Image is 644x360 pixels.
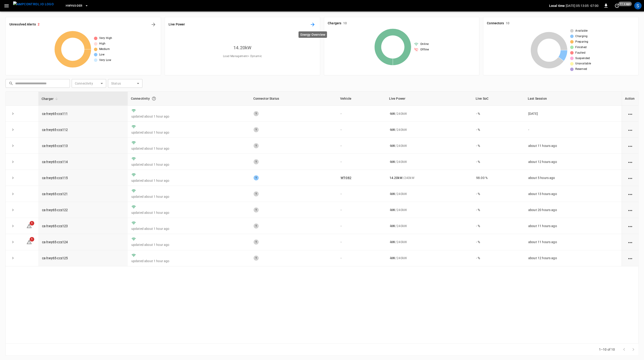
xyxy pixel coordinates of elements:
[472,138,525,154] td: - %
[575,40,588,44] span: Preparing
[131,114,246,119] p: updated about 1 hour ago
[472,186,525,202] td: - %
[233,44,251,51] h6: 14.20 kW
[9,22,36,27] h6: Unresolved Alerts
[389,240,395,244] p: - kW
[337,154,386,170] td: -
[343,21,347,26] h6: 10
[131,259,246,263] p: updated about 1 hour ago
[389,224,395,228] p: - kW
[254,256,259,261] div: 1
[42,256,68,260] a: ca-hwy65-ccs125
[99,36,112,41] span: Very High
[472,170,525,186] td: 98.00 %
[254,207,259,212] div: 1
[9,142,16,149] button: expand row
[42,224,68,228] a: ca-hwy65-ccs123
[389,143,469,148] div: / 240 kW
[26,240,32,244] a: 1
[634,2,641,9] div: profile-icon
[250,92,337,106] th: Connector Status
[575,56,590,61] span: Suspended
[337,92,386,106] th: Vehicle
[131,94,247,103] div: Connectivity
[9,255,16,261] button: expand row
[618,2,632,6] span: 11 s ago
[254,223,259,228] div: 1
[131,130,246,135] p: updated about 1 hour ago
[389,240,469,244] div: / 240 kW
[42,176,68,180] a: ca-hwy65-ccs115
[131,146,246,151] p: updated about 1 hour ago
[472,122,525,138] td: - %
[131,242,246,247] p: updated about 1 hour ago
[525,234,621,250] td: about 11 hours ago
[309,21,316,28] button: Energy Overview
[337,138,386,154] td: -
[472,154,525,170] td: - %
[627,192,633,196] div: action cell options
[389,159,395,164] p: - kW
[386,92,472,106] th: Live Power
[254,191,259,196] div: 1
[30,221,34,225] span: 1
[575,67,587,71] span: Reserved
[389,111,469,116] div: / 240 kW
[525,154,621,170] td: about 12 hours ago
[627,176,633,180] div: action cell options
[487,21,504,26] h6: Connectors
[9,174,16,181] button: expand row
[389,192,469,196] div: / 240 kW
[621,92,638,106] th: Action
[42,160,68,164] a: ca-hwy65-ccs114
[254,175,259,180] div: 1
[389,176,402,180] p: 14.20 kW
[9,126,16,133] button: expand row
[42,128,68,132] a: ca-hwy65-ccs112
[337,218,386,234] td: -
[389,111,395,116] p: - kW
[613,2,621,9] button: set refresh interval
[299,31,327,38] div: Energy Overview
[389,143,395,148] p: - kW
[525,202,621,218] td: about 20 hours ago
[566,3,599,8] p: [DATE] 05:13:05 -07:00
[627,143,633,148] div: action cell options
[9,239,16,245] button: expand row
[99,58,111,63] span: Very Low
[254,127,259,132] div: 1
[254,111,259,116] div: 1
[525,92,621,106] th: Last Session
[131,178,246,183] p: updated about 1 hour ago
[389,159,469,164] div: / 240 kW
[42,192,68,196] a: ca-hwy65-ccs121
[599,347,615,352] p: 1–10 of 10
[30,237,34,242] span: 1
[254,239,259,245] div: 1
[150,94,158,103] button: Connection between the charger and our software.
[9,158,16,165] button: expand row
[389,256,469,260] div: / 240 kW
[389,127,395,132] p: - kW
[389,192,395,196] p: - kW
[42,208,68,212] a: ca-hwy65-ccs122
[389,208,469,212] div: / 240 kW
[341,176,351,180] a: WT-082
[472,92,525,106] th: Live SoC
[337,202,386,218] td: -
[42,144,68,148] a: ca-hwy65-ccs113
[420,47,429,52] span: Offline
[575,51,585,55] span: Faulted
[549,3,565,8] p: Local time
[9,190,16,197] button: expand row
[131,226,246,231] p: updated about 1 hour ago
[575,29,588,33] span: Available
[472,250,525,266] td: - %
[627,240,633,244] div: action cell options
[42,112,68,115] a: ca-hwy65-ccs111
[99,52,105,57] span: Low
[389,224,469,228] div: / 240 kW
[38,22,40,27] h6: 2
[525,138,621,154] td: about 11 hours ago
[9,206,16,213] button: expand row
